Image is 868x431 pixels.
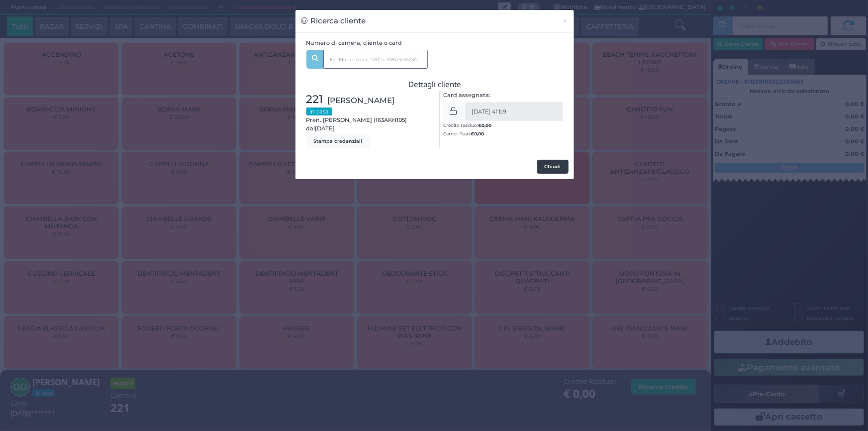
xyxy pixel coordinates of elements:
span: 221 [306,91,323,108]
b: € [478,122,491,128]
h3: Ricerca cliente [301,15,366,27]
span: [DATE] [315,124,335,133]
input: Es. 'Mario Rossi', '220' o '108123234234' [323,50,428,69]
small: Credito residuo: [443,122,491,128]
small: Carnet Pasti: [443,131,484,136]
button: Chiudi [557,10,574,32]
label: Numero di camera, cliente o card [306,39,402,47]
small: In casa [306,108,332,115]
span: 0,00 [482,122,491,128]
button: Chiudi [537,160,569,174]
b: € [471,131,484,136]
div: Pren. [PERSON_NAME] (163AKH105) dal [301,91,435,148]
h3: Dettagli cliente [306,80,564,89]
label: Card assegnata: [443,91,490,100]
span: [PERSON_NAME] [328,95,395,106]
span: 0,00 [474,130,484,137]
button: Stampa credenziali [306,134,370,148]
span: × [562,15,569,26]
